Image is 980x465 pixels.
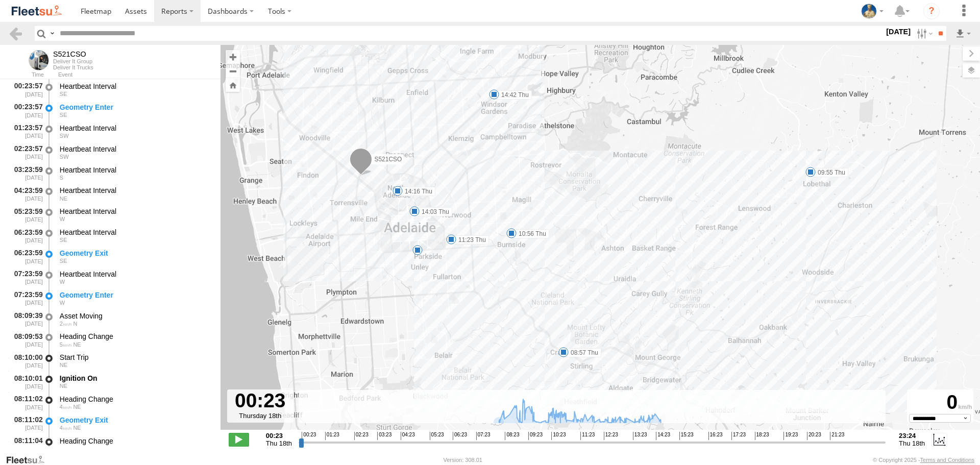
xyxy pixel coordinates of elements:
span: 20:23 [807,432,821,440]
div: S521CSO - View Asset History [53,50,93,58]
div: 00:23:57 [DATE] [8,80,44,99]
span: 06:23 [453,432,467,440]
label: 09:55 Thu [811,168,848,177]
span: Heading: 193 [60,175,63,181]
div: Start Trip [60,353,211,362]
label: Search Filter Options [913,26,935,41]
span: 08:23 [505,432,519,440]
a: Terms and Conditions [920,457,974,463]
div: Geometry Exit [60,249,211,258]
span: Heading: 61 [73,425,81,431]
label: 11:23 Thu [451,235,489,244]
div: Geometry Enter [60,290,211,300]
div: 00:23:57 [DATE] [8,101,44,120]
div: Heartbeat Interval [60,270,211,279]
span: Heading: 113 [60,91,67,97]
div: Matt Draper [857,4,887,19]
div: 08:09:39 [DATE] [8,310,44,329]
span: Heading: 61 [73,404,81,410]
span: Thu 18th Sep 2025 [899,439,925,447]
div: 08:09:53 [DATE] [8,331,44,350]
div: 03:23:59 [DATE] [8,164,44,183]
span: Heading: 341 [73,321,77,327]
span: 4 [60,425,72,431]
div: Geometry Exit [60,415,211,425]
div: Heartbeat Interval [60,124,211,133]
div: 08:11:02 [DATE] [8,393,44,412]
span: 05:23 [430,432,444,440]
div: Version: 308.01 [444,457,482,463]
div: Heartbeat Interval [60,82,211,91]
span: Heading: 284 [60,300,65,306]
div: 06:23:59 [DATE] [8,226,44,245]
div: 07:23:59 [DATE] [8,289,44,308]
div: 01:23:57 [DATE] [8,122,44,141]
label: Export results as... [954,26,972,41]
div: Heading Change [60,332,211,341]
strong: 23:24 [899,432,925,439]
span: 10:23 [551,432,566,440]
label: 14:03 Thu [414,207,452,216]
span: 17:23 [731,432,746,440]
span: 18:23 [755,432,769,440]
strong: 00:23 [266,432,292,439]
span: 00:23 [302,432,316,440]
span: Heading: 27 [60,362,67,368]
span: 5 [60,341,72,348]
span: Heading: 113 [60,112,67,118]
div: © Copyright 2025 - [873,457,974,463]
span: S521CSO [374,156,402,163]
div: Asset Moving [60,311,211,321]
span: Heading: 239 [60,133,69,139]
span: 14:23 [656,432,670,440]
div: Time [8,72,44,78]
div: 08:10:01 [DATE] [8,372,44,391]
span: 09:23 [528,432,543,440]
span: 13:23 [633,432,647,440]
div: Heading Change [60,395,211,404]
div: Event [58,72,220,78]
span: Heading: 93 [77,446,80,452]
img: fleetsu-logo-horizontal.svg [10,4,63,18]
span: 19:23 [783,432,798,440]
span: Heading: 27 [60,383,67,389]
div: 05:23:59 [DATE] [8,205,44,224]
div: Ignition On [60,374,211,383]
label: [DATE] [884,26,913,37]
label: Play/Stop [229,433,249,446]
div: 0 [909,391,972,414]
span: Heading: 27 [73,341,81,348]
label: 14:42 Thu [494,90,532,100]
div: 02:23:57 [DATE] [8,143,44,162]
button: Zoom out [226,64,240,78]
label: 14:16 Thu [398,187,435,196]
div: 06:23:59 [DATE] [8,247,44,266]
div: 08:10:00 [DATE] [8,351,44,370]
div: 10 [412,245,423,255]
span: 2 [60,321,72,327]
button: Zoom in [226,50,240,64]
div: Deliver It Group [53,58,93,64]
button: Zoom Home [226,78,240,92]
span: 4 [60,404,72,410]
span: 07:23 [476,432,491,440]
span: Heading: 284 [60,279,65,285]
span: Heading: 278 [60,216,65,222]
div: Heartbeat Interval [60,186,211,195]
span: Heading: 35 [60,195,67,202]
span: Heading: 145 [60,237,67,243]
div: Heartbeat Interval [60,207,211,216]
div: Deliver It Trucks [53,64,93,70]
label: Search Query [48,26,56,41]
span: 15:23 [679,432,694,440]
span: 11:23 [580,432,595,440]
a: Visit our Website [6,455,53,465]
div: Heading Change [60,436,211,446]
span: Heading: 145 [60,258,67,264]
div: Geometry Enter [60,103,211,112]
span: 12:23 [604,432,618,440]
div: 08:11:04 [DATE] [8,435,44,454]
span: 02:23 [354,432,369,440]
div: 08:11:02 [DATE] [8,414,44,433]
i: ? [923,3,940,19]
